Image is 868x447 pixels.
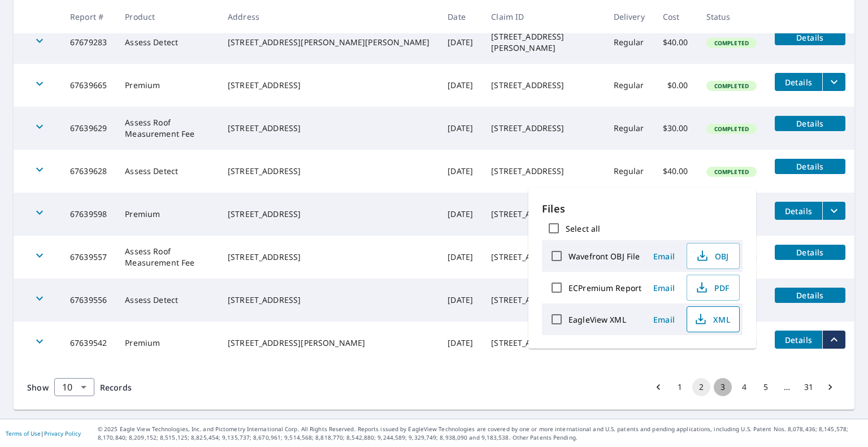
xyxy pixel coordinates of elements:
td: Regular [605,21,654,64]
td: [DATE] [439,107,482,150]
div: … [778,381,796,393]
button: detailsBtn-67639557 [775,245,845,260]
div: 10 [54,371,94,403]
td: [STREET_ADDRESS] [482,64,604,107]
button: XML [687,306,740,332]
td: [STREET_ADDRESS] [482,150,604,193]
span: Details [782,290,839,301]
td: [DATE] [439,279,482,322]
td: Assess Detect [116,21,219,64]
button: Go to previous page [649,378,667,396]
td: 67679283 [61,21,116,64]
td: Assess Detect [116,279,219,322]
span: Details [782,206,815,216]
label: ECPremium Report [568,283,641,293]
button: detailsBtn-67639556 [775,288,845,303]
td: [STREET_ADDRESS][PERSON_NAME] [482,21,604,64]
td: 67639556 [61,279,116,322]
td: [DATE] [439,150,482,193]
span: XML [694,313,730,326]
label: Wavefront OBJ File [568,251,640,262]
td: [DATE] [439,193,482,236]
td: 67639628 [61,150,116,193]
td: Assess Roof Measurement Fee [116,107,219,150]
td: Regular [605,150,654,193]
p: Files [542,201,743,216]
div: [STREET_ADDRESS] [228,123,429,134]
td: [DATE] [439,322,482,364]
td: [STREET_ADDRESS] [482,322,604,364]
td: 67639629 [61,107,116,150]
span: Records [100,382,132,393]
button: Email [646,279,682,297]
td: 67639665 [61,64,116,107]
td: [DATE] [439,236,482,279]
button: detailsBtn-67639598 [775,202,822,220]
td: $40.00 [654,150,697,193]
span: Completed [708,125,756,133]
span: Completed [708,39,756,47]
td: [STREET_ADDRESS] [482,279,604,322]
p: © 2025 Eagle View Technologies, Inc. and Pictometry International Corp. All Rights Reserved. Repo... [98,425,862,442]
button: detailsBtn-67639629 [775,116,845,131]
button: detailsBtn-67679283 [775,30,845,45]
td: 67639598 [61,193,116,236]
div: [STREET_ADDRESS] [228,294,429,306]
button: Email [646,311,682,328]
button: detailsBtn-67639665 [775,73,822,91]
button: Email [646,248,682,265]
button: Go to page 31 [800,378,818,396]
span: Completed [708,168,756,176]
div: [STREET_ADDRESS] [228,251,429,263]
button: Go to page 3 [714,378,732,396]
button: Go to page 5 [757,378,775,396]
td: Regular [605,64,654,107]
button: page 2 [692,378,710,396]
span: Details [782,161,839,172]
a: Privacy Policy [44,429,81,437]
span: Email [650,283,678,293]
button: filesDropdownBtn-67639542 [822,331,845,349]
span: Details [782,32,839,43]
button: filesDropdownBtn-67639598 [822,202,845,220]
div: [STREET_ADDRESS][PERSON_NAME] [228,337,429,349]
span: Details [782,247,839,258]
td: Assess Roof Measurement Fee [116,236,219,279]
td: Premium [116,322,219,364]
div: [STREET_ADDRESS] [228,209,429,220]
span: Show [27,382,49,393]
td: [STREET_ADDRESS] [482,107,604,150]
td: 67639542 [61,322,116,364]
button: filesDropdownBtn-67639665 [822,73,845,91]
nav: pagination navigation [648,378,841,396]
span: Completed [708,82,756,90]
span: PDF [694,281,730,294]
td: 67639557 [61,236,116,279]
span: Email [650,251,678,262]
button: detailsBtn-67639542 [775,331,822,349]
button: OBJ [687,243,740,269]
span: Email [650,314,678,325]
div: [STREET_ADDRESS] [228,166,429,177]
p: | [6,430,81,437]
span: OBJ [694,249,730,263]
label: EagleView XML [568,314,626,325]
div: Show 10 records [54,378,94,396]
td: Regular [605,107,654,150]
a: Terms of Use [6,429,41,437]
td: Assess Detect [116,150,219,193]
label: Select all [566,223,600,234]
td: Premium [116,64,219,107]
td: $40.00 [654,21,697,64]
span: Details [782,335,815,345]
td: $0.00 [654,64,697,107]
button: Go to page 4 [735,378,753,396]
button: Go to page 1 [671,378,689,396]
div: [STREET_ADDRESS] [228,80,429,91]
span: Details [782,118,839,129]
td: $30.00 [654,107,697,150]
span: Details [782,77,815,88]
button: PDF [687,275,740,301]
td: [STREET_ADDRESS] [482,236,604,279]
td: [DATE] [439,21,482,64]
